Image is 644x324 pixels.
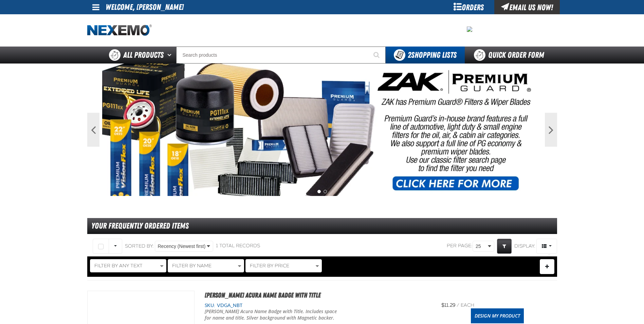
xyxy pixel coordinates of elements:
[447,243,473,249] span: Per page:
[165,47,176,64] button: Open All Products pages
[215,303,242,308] span: VDGA_NBT
[540,259,554,274] button: Expand or Collapse Filter Management drop-down
[545,267,549,268] span: Manage Filters
[467,26,472,32] img: 08cb5c772975e007c414e40fb9967a9c.jpeg
[205,291,321,299] a: [PERSON_NAME] Acura Name Badge with Title
[457,302,459,308] span: /
[536,239,557,254] button: Product Grid Views Toolbar
[537,239,557,253] span: Product Grid Views Toolbar
[123,49,164,61] span: All Products
[514,243,535,249] span: Display:
[408,50,457,60] span: Shopping Lists
[386,47,465,64] button: You have 2 Shopping Lists. Open to view details
[87,24,152,36] img: Nexemo logo
[87,113,99,147] button: Previous
[471,308,524,323] a: Design My Product
[441,302,455,308] span: $11.29
[102,64,542,196] img: PG Filters & Wipers
[250,263,289,269] span: Filter By Price
[168,259,244,273] button: Filter By Name
[87,218,557,234] div: Your Frequently Ordered Items
[465,47,557,64] a: Quick Order Form
[216,243,260,249] div: 1 total records
[109,239,122,254] button: Rows selection options
[324,190,327,193] button: 2 of 2
[461,302,474,308] span: each
[245,259,322,273] button: Filter By Price
[158,243,206,250] span: Recency (Newest first)
[172,263,211,269] span: Filter By Name
[476,243,486,250] span: 25
[408,50,411,60] strong: 2
[545,113,557,147] button: Next
[497,239,512,254] a: Expand or Collapse Grid Filters
[317,190,321,193] button: 1 of 2
[205,302,429,309] div: SKU:
[176,47,386,64] input: Search
[90,259,166,273] button: Filter By Any Text
[369,47,386,64] button: Start Searching
[205,308,339,321] p: [PERSON_NAME] Acura Name Badge with Title. Includes space for name and title. Silver background w...
[94,263,143,269] span: Filter By Any Text
[125,243,154,249] span: Sorted By:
